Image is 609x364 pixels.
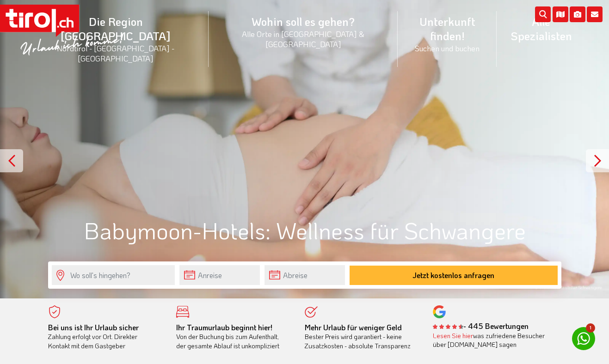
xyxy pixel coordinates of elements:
a: Unterkunft finden!Suchen und buchen [398,4,496,63]
b: Ihr Traumurlaub beginnt hier! [176,322,272,332]
a: Lesen Sie hier [433,331,473,340]
span: 1 [586,323,595,333]
a: Wohin soll es gehen?Alle Orte in [GEOGRAPHIC_DATA] & [GEOGRAPHIC_DATA] [209,4,398,59]
small: Nordtirol - [GEOGRAPHIC_DATA] - [GEOGRAPHIC_DATA] [34,43,197,63]
a: Die Region [GEOGRAPHIC_DATA]Nordtirol - [GEOGRAPHIC_DATA] - [GEOGRAPHIC_DATA] [23,4,209,74]
div: Zahlung erfolgt vor Ort. Direkter Kontakt mit dem Gastgeber [48,323,163,351]
i: Karte öffnen [553,6,568,22]
div: Bester Preis wird garantiert - keine Zusatzkosten - absolute Transparenz [305,323,419,351]
input: Anreise [179,265,260,285]
input: Wo soll's hingehen? [52,265,175,285]
h1: Babymoon-Hotels: Wellness für Schwangere [48,218,561,243]
a: Alle Spezialisten [497,4,586,53]
b: - 445 Bewertungen [433,321,529,331]
button: Jetzt kostenlos anfragen [350,266,558,285]
input: Abreise [265,265,345,285]
div: Von der Buchung bis zum Aufenthalt, der gesamte Ablauf ist unkompliziert [176,323,291,351]
i: Kontakt [587,6,603,22]
b: Bei uns ist Ihr Urlaub sicher [48,322,139,332]
i: Fotogalerie [570,6,585,22]
small: Suchen und buchen [409,43,485,53]
a: 1 [572,327,595,350]
small: Alle Orte in [GEOGRAPHIC_DATA] & [GEOGRAPHIC_DATA] [220,29,387,49]
b: Mehr Urlaub für weniger Geld [305,322,402,332]
div: was zufriedene Besucher über [DOMAIN_NAME] sagen [433,331,547,349]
